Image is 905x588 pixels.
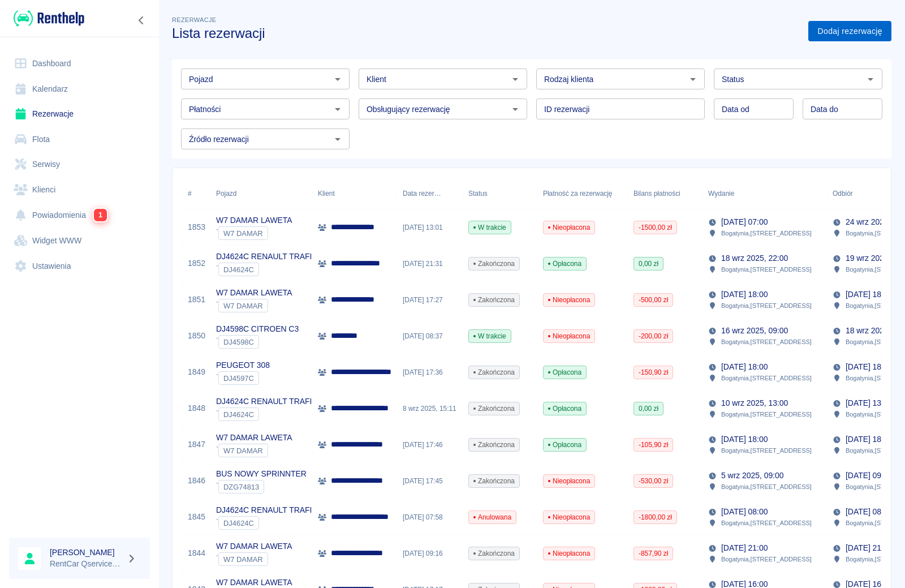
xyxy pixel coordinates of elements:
[330,101,346,117] button: Otwórz
[133,13,150,28] button: Zwiń nawigację
[469,440,519,450] span: Zakończona
[188,547,205,559] a: 1844
[544,548,594,559] span: Nieopłacona
[469,548,519,559] span: Zakończona
[397,209,463,246] div: [DATE] 13:01
[312,178,397,209] div: Klient
[397,318,463,354] div: [DATE] 08:37
[188,330,205,342] a: 1850
[721,542,768,554] p: [DATE] 21:00
[537,178,628,209] div: Płatność za rezerwację
[403,178,441,209] div: Data rezerwacji
[330,131,346,147] button: Otwórz
[721,506,768,518] p: [DATE] 08:00
[721,518,812,528] p: Bogatynia , [STREET_ADDRESS]
[397,463,463,499] div: [DATE] 17:45
[469,367,519,377] span: Zakończona
[721,434,768,445] p: [DATE] 18:00
[219,447,268,455] span: W7 DAMAR
[721,373,812,383] p: Bogatynia , [STREET_ADDRESS]
[219,338,258,346] span: DJ4598C
[9,76,150,102] a: Kalendarz
[544,512,594,522] span: Nieopłacona
[628,178,703,209] div: Bilans płatności
[172,25,799,41] h3: Lista rezerwacji
[507,71,523,87] button: Otwórz
[714,98,794,119] input: DD.MM.YYYY
[216,287,292,299] p: W7 DAMAR LAWETA
[9,228,150,254] a: Widget WWW
[634,367,673,377] span: -150,90 zł
[397,535,463,572] div: [DATE] 09:16
[9,152,150,177] a: Serwisy
[219,410,258,419] span: DJ4624C
[469,331,511,341] span: W trakcie
[94,209,107,222] span: 1
[188,294,205,306] a: 1851
[846,434,892,445] p: [DATE] 18:00
[721,252,788,264] p: 18 wrz 2025, 22:00
[721,409,812,419] p: Bogatynia , [STREET_ADDRESS]
[544,259,586,269] span: Opłacona
[634,440,673,450] span: -105,90 zł
[469,259,519,269] span: Zakończona
[846,397,892,409] p: [DATE] 13:00
[721,216,768,228] p: [DATE] 07:00
[216,263,317,276] div: `
[216,396,317,407] p: DJ4624C RENAULT TRAFIC
[188,402,205,414] a: 1848
[9,202,150,228] a: Powiadomienia1
[544,331,594,341] span: Nieopłacona
[469,222,511,233] span: W trakcie
[507,101,523,117] button: Otwórz
[734,186,750,201] button: Sort
[685,71,701,87] button: Otwórz
[721,337,812,347] p: Bogatynia , [STREET_ADDRESS]
[216,226,292,240] div: `
[188,475,205,487] a: 1846
[634,222,676,233] span: -1500,00 zł
[721,445,812,456] p: Bogatynia , [STREET_ADDRESS]
[721,228,812,238] p: Bogatynia , [STREET_ADDRESS]
[544,476,594,486] span: Nieopłacona
[219,483,264,491] span: DZG74813
[803,98,882,119] input: DD.MM.YYYY
[50,558,122,570] p: RentCar Qservice Damar Parts
[210,178,312,209] div: Pojazd
[721,482,812,492] p: Bogatynia , [STREET_ADDRESS]
[216,468,307,480] p: BUS NOWY SPRINNTER
[188,178,192,209] div: #
[9,254,150,279] a: Ustawienia
[216,504,317,516] p: DJ4624C RENAULT TRAFIC
[188,257,205,269] a: 1852
[216,335,299,349] div: `
[721,470,783,482] p: 5 wrz 2025, 09:00
[9,127,150,152] a: Flota
[721,289,768,301] p: [DATE] 18:00
[397,390,463,427] div: 8 wrz 2025, 15:11
[808,21,891,42] a: Dodaj rezerwację
[216,214,292,226] p: W7 DAMAR LAWETA
[441,186,457,201] button: Sort
[721,554,812,564] p: Bogatynia , [STREET_ADDRESS]
[634,512,676,522] span: -1800,00 zł
[721,397,788,409] p: 10 wrz 2025, 13:00
[544,440,586,450] span: Opłacona
[397,499,463,535] div: [DATE] 07:58
[216,552,292,566] div: `
[721,361,768,373] p: [DATE] 18:00
[544,404,586,414] span: Opłacona
[216,407,317,421] div: `
[846,542,892,554] p: [DATE] 21:00
[634,476,673,486] span: -530,00 zł
[634,548,673,559] span: -857,90 zł
[318,178,335,209] div: Klient
[9,9,84,28] a: Renthelp logo
[703,178,827,209] div: Wydanie
[397,178,463,209] div: Data rezerwacji
[9,177,150,203] a: Klienci
[219,519,258,527] span: DJ4624C
[188,366,205,378] a: 1849
[469,476,519,486] span: Zakończona
[216,540,292,552] p: W7 DAMAR LAWETA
